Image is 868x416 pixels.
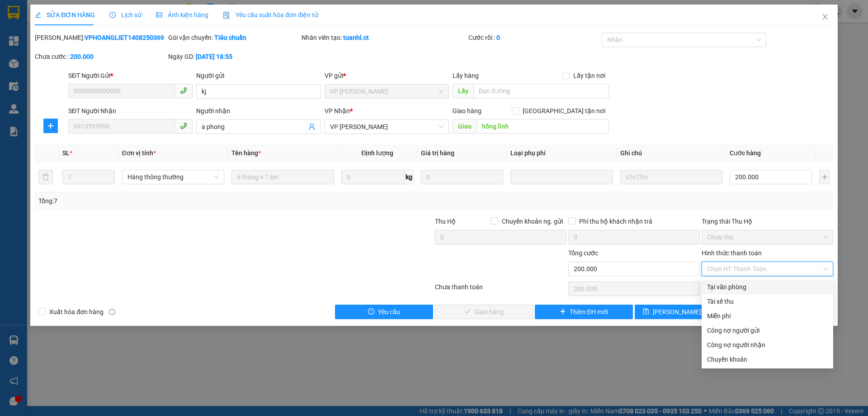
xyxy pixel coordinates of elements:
[620,170,722,184] input: Ghi Chú
[325,71,449,81] div: VP gửi
[570,307,608,317] span: Thêm ĐH mới
[821,13,829,20] span: close
[702,216,833,226] div: Trạng thái Thu Hộ
[707,282,828,292] div: Tại văn phòng
[62,149,70,157] span: SL
[707,354,828,364] div: Chuyển khoản
[653,307,725,317] span: [PERSON_NAME] thay đổi
[707,262,828,276] span: Chọn HT Thanh Toán
[643,308,649,316] span: save
[435,218,456,225] span: Thu Hộ
[223,11,318,19] span: Yêu cầu xuất hóa đơn điện tử
[68,71,193,81] div: SĐT Người Gửi
[496,34,500,41] b: 0
[378,307,400,317] span: Yêu cầu
[707,340,828,350] div: Công nợ người nhận
[109,11,142,19] span: Lịch sử
[231,170,334,184] input: VD: Bàn, Ghế
[819,170,829,184] button: plus
[44,122,57,129] span: plus
[109,309,115,315] span: info-circle
[168,52,300,62] div: Ngày GD:
[109,12,116,18] span: clock-circle
[38,196,335,206] div: Tổng: 7
[330,120,443,134] span: VP Hồng Lĩnh
[43,119,58,133] button: plus
[168,33,300,43] div: Gói vận chuyển:
[180,122,187,129] span: phone
[560,308,566,316] span: plus
[702,249,762,257] label: Hình thức thanh toán
[325,107,350,115] span: VP Nhận
[617,144,726,162] th: Ghi chú
[568,249,598,257] span: Tổng cước
[231,149,261,157] span: Tên hàng
[468,33,600,43] div: Cước rồi :
[576,216,656,226] span: Phí thu hộ khách nhận trả
[122,149,156,157] span: Đơn vị tính
[214,34,246,41] b: Tiêu chuẩn
[702,323,833,338] div: Cước gửi hàng sẽ được ghi vào công nợ của người gửi
[453,107,481,115] span: Giao hàng
[180,87,187,94] span: phone
[35,11,95,19] span: SỬA ĐƠN HÀNG
[421,149,454,157] span: Giá trị hàng
[473,84,609,98] input: Dọc đường
[302,33,467,43] div: Nhân viên tạo:
[435,305,533,319] button: checkGiao hàng
[812,5,838,30] button: Close
[453,119,476,134] span: Giao
[361,149,393,157] span: Định lượng
[519,106,609,116] span: [GEOGRAPHIC_DATA] tận nơi
[535,305,633,319] button: plusThêm ĐH mới
[335,305,433,319] button: exclamation-circleYêu cầu
[196,71,321,81] div: Người gửi
[476,119,609,134] input: Dọc đường
[507,144,616,162] th: Loại phụ phí
[156,11,208,19] span: Ảnh kiện hàng
[330,85,443,98] span: VP Hoàng Liệt
[635,305,733,319] button: save[PERSON_NAME] thay đổi
[85,34,164,41] b: VPHOANGLIET1408250369
[570,71,609,81] span: Lấy tận nơi
[498,216,566,226] span: Chuyển khoản ng. gửi
[196,53,232,60] b: [DATE] 18:55
[730,149,761,157] span: Cước hàng
[308,123,316,130] span: user-add
[707,311,828,321] div: Miễn phí
[707,230,828,244] span: Chưa thu
[38,170,53,184] button: delete
[46,307,107,317] span: Xuất hóa đơn hàng
[35,52,166,62] div: Chưa cước :
[70,53,94,60] b: 200.000
[223,12,230,19] img: icon
[707,325,828,335] div: Công nợ người gửi
[707,296,828,306] div: Tài xế thu
[368,308,374,316] span: exclamation-circle
[421,170,503,184] input: 0
[453,72,479,79] span: Lấy hàng
[35,12,41,18] span: edit
[35,33,166,43] div: [PERSON_NAME]:
[405,170,414,184] span: kg
[343,34,369,41] b: tuanhl.ct
[702,338,833,352] div: Cước gửi hàng sẽ được ghi vào công nợ của người nhận
[156,12,162,18] span: picture
[127,170,219,184] span: Hàng thông thường
[453,84,473,98] span: Lấy
[68,106,193,116] div: SĐT Người Nhận
[196,106,321,116] div: Người nhận
[434,282,567,298] div: Chưa thanh toán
